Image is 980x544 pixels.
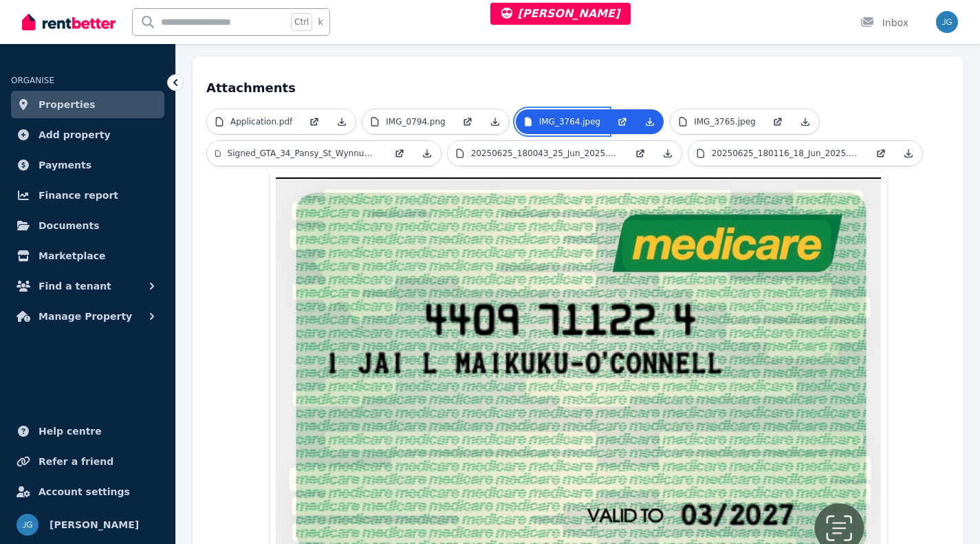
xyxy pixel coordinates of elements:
p: IMG_0794.png [386,116,445,127]
button: Manage Property [11,303,164,330]
a: Payments [11,151,164,179]
span: Finance report [39,187,118,204]
h4: Attachments [206,70,950,98]
span: Manage Property [39,308,132,325]
a: Add property [11,121,164,149]
a: Finance report [11,182,164,209]
a: Open in new Tab [386,141,413,166]
a: Open in new Tab [609,109,636,134]
span: Add property [39,127,111,143]
span: Payments [39,157,91,173]
a: Download Attachment [895,141,922,166]
a: Properties [11,91,164,118]
a: IMG_0794.png [362,109,453,134]
span: ORGANISE [11,76,54,85]
a: Open in new Tab [764,109,792,134]
img: Jeremy Goldschmidt [17,514,39,536]
a: Download Attachment [654,141,682,166]
p: IMG_3764.jpeg [539,116,601,127]
span: Find a tenant [39,278,111,294]
a: Download Attachment [328,109,356,134]
p: 20250625_180043_25_Jun_2025.pdf [471,148,618,159]
a: Open in new Tab [301,109,328,134]
a: Download Attachment [481,109,509,134]
a: Documents [11,212,164,239]
a: Download Attachment [636,109,664,134]
a: 20250625_180116_18_Jun_2025.pdf [688,141,867,166]
a: 20250625_180043_25_Jun_2025.pdf [448,141,627,166]
p: 20250625_180116_18_Jun_2025.pdf [712,148,859,159]
span: Properties [39,96,96,113]
span: Marketplace [39,248,105,264]
a: Signed_GTA_34_Pansy_St_Wynnum_QLD_4178.pdf [207,141,386,166]
a: IMG_3765.jpeg [671,109,764,134]
a: Help centre [11,417,164,445]
div: Inbox [860,16,908,30]
span: [PERSON_NAME] [50,516,139,533]
a: Download Attachment [413,141,441,166]
a: Open in new Tab [454,109,481,134]
a: Open in new Tab [627,141,654,166]
p: IMG_3765.jpeg [694,116,756,127]
span: Help centre [39,423,102,439]
a: Open in new Tab [867,141,895,166]
button: Find a tenant [11,272,164,300]
img: RentBetter [22,12,116,32]
span: k [318,17,323,28]
span: Documents [39,217,100,234]
span: Account settings [39,483,130,500]
a: Marketplace [11,242,164,270]
a: Account settings [11,478,164,505]
p: Application.pdf [230,116,292,127]
span: Refer a friend [39,453,113,470]
img: Jeremy Goldschmidt [936,11,958,33]
p: Signed_GTA_34_Pansy_St_Wynnum_QLD_4178.pdf [228,148,378,159]
span: [PERSON_NAME] [501,7,620,20]
a: Refer a friend [11,448,164,475]
span: Ctrl [291,13,312,31]
a: IMG_3764.jpeg [516,109,609,134]
a: Download Attachment [792,109,819,134]
a: Application.pdf [207,109,301,134]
